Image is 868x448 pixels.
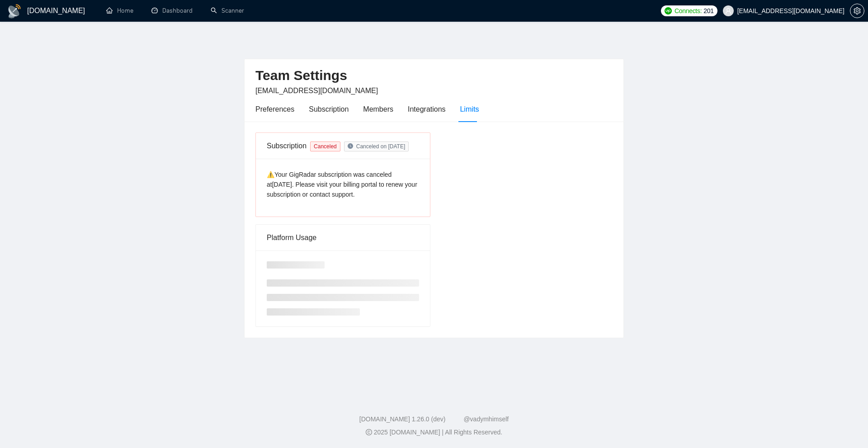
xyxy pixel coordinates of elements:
[665,7,672,14] img: upwork-logo.png
[363,104,393,115] div: Members
[725,8,731,14] span: user
[850,4,864,18] button: setting
[7,428,861,437] div: 2025 [DOMAIN_NAME] | All Rights Reserved.
[356,143,406,150] span: Canceled on [DATE]
[7,4,22,19] img: logo
[255,87,378,94] span: [EMAIL_ADDRESS][DOMAIN_NAME]
[310,141,340,151] span: Canceled
[309,104,349,115] div: Subscription
[255,104,294,115] div: Preferences
[460,104,479,115] div: Limits
[267,171,417,198] span: ⚠️Your GigRadar subscription was canceled at [DATE] . Please visit your billing portal to renew y...
[211,7,244,14] a: searchScanner
[267,225,419,250] div: Platform Usage
[850,7,864,14] a: setting
[106,7,133,14] a: homeHome
[463,415,509,423] a: @vadymhimself
[675,6,702,16] span: Connects:
[850,7,864,14] span: setting
[348,143,353,149] span: clock-circle
[366,429,372,435] span: copyright
[359,415,446,423] a: [DOMAIN_NAME] 1.26.0 (dev)
[255,66,613,85] h2: Team Settings
[267,140,307,151] div: Subscription
[408,104,446,115] div: Integrations
[703,6,713,16] span: 201
[151,7,193,14] a: dashboardDashboard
